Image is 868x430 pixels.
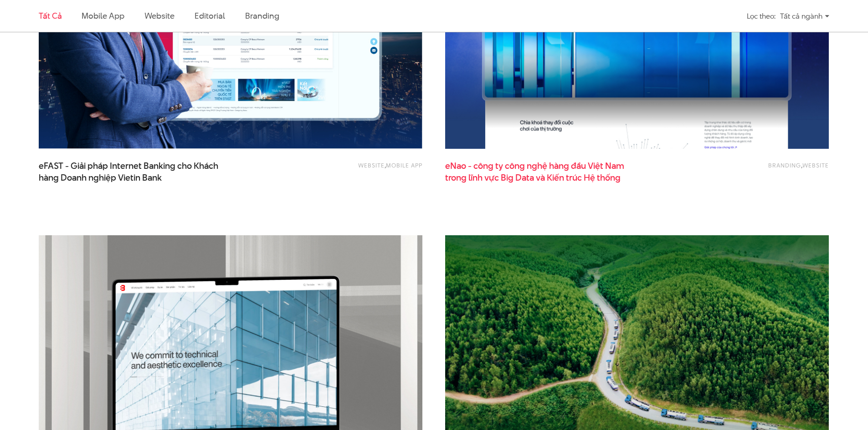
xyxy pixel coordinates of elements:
span: eNao - công ty công nghệ hàng đầu Việt Nam [445,160,627,183]
a: Tất cả [39,10,62,21]
span: hàng Doanh nghiệp Vietin Bank [39,172,162,184]
a: eNao - công ty công nghệ hàng đầu Việt Namtrong lĩnh vực Big Data và Kiến trúc Hệ thống [445,160,627,183]
div: Lọc theo: [747,8,776,24]
a: Branding [245,10,279,21]
a: Mobile app [386,161,422,169]
a: Editorial [195,10,225,21]
a: Website [802,161,829,169]
span: eFAST - Giải pháp Internet Banking cho Khách [39,160,221,183]
div: Tất cả ngành [780,8,829,24]
a: Website [358,161,385,169]
a: eFAST - Giải pháp Internet Banking cho Kháchhàng Doanh nghiệp Vietin Bank [39,160,221,183]
div: , [269,160,422,178]
a: Mobile app [82,10,124,21]
a: Branding [768,161,801,169]
div: , [675,160,829,178]
span: trong lĩnh vực Big Data và Kiến trúc Hệ thống [445,172,621,184]
a: Website [144,10,175,21]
